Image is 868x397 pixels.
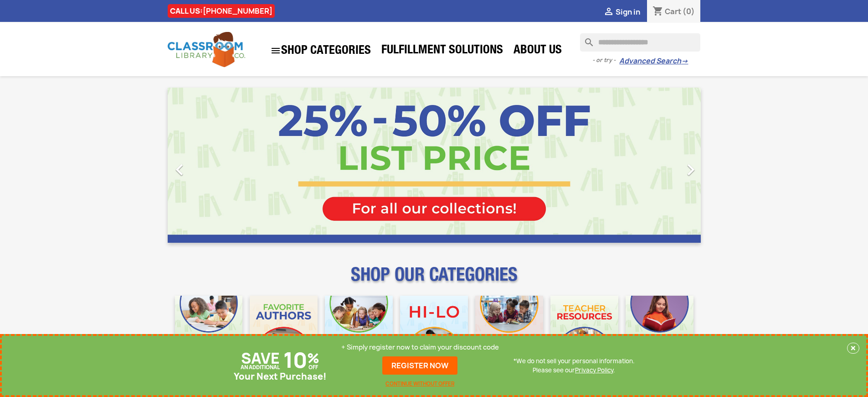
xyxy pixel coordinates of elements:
span: - or try - [592,56,619,65]
p: SHOP OUR CATEGORIES [168,272,701,288]
a: Fulfillment Solutions [377,42,508,60]
span: → [681,57,688,66]
i: shopping_cart [652,6,663,17]
input: Search [580,33,700,52]
a: Advanced Search→ [619,57,688,66]
img: CLC_Favorite_Authors_Mobile.jpg [250,296,318,364]
img: CLC_Bulk_Mobile.jpg [175,296,243,364]
img: CLC_Phonics_And_Decodables_Mobile.jpg [325,296,393,364]
i: search [580,33,591,44]
ul: Carousel container [168,88,701,243]
img: Classroom Library Company [168,32,245,67]
span: Sign in [616,7,640,17]
i:  [679,158,702,181]
div: CALL US: [168,4,275,18]
a:  Sign in [603,7,640,17]
a: Previous [168,88,248,243]
span: Cart [665,6,681,16]
img: CLC_Teacher_Resources_Mobile.jpg [550,296,618,364]
img: CLC_Dyslexia_Mobile.jpg [626,296,693,364]
span: (0) [683,6,695,16]
a: About Us [509,42,566,60]
a: [PHONE_NUMBER] [203,6,272,16]
i:  [270,45,281,56]
i:  [168,158,191,181]
a: Next [621,88,701,243]
a: SHOP CATEGORIES [266,41,375,61]
img: CLC_Fiction_Nonfiction_Mobile.jpg [475,296,543,364]
img: CLC_HiLo_Mobile.jpg [400,296,468,364]
i:  [603,7,614,18]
